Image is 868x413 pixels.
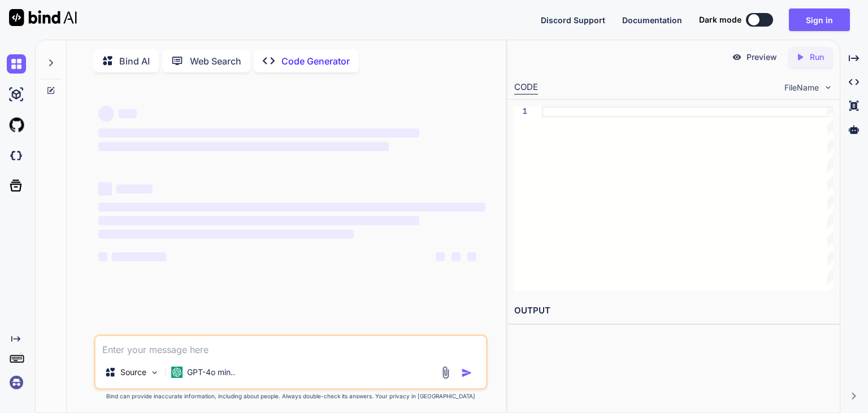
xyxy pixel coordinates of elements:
[541,15,605,25] span: Discord Support
[514,106,527,117] div: 1
[467,252,476,261] span: ‌
[171,367,183,378] img: GPT-4o mini
[98,203,485,212] span: ‌
[439,366,452,379] img: attachment
[810,51,824,63] p: Run
[98,216,420,225] span: ‌
[784,82,819,93] span: FileName
[98,252,107,261] span: ‌
[622,14,682,26] button: Documentation
[150,368,159,377] img: Pick Models
[7,373,26,392] img: signin
[699,14,741,25] span: Dark mode
[7,85,26,104] img: ai-studio
[747,51,777,63] p: Preview
[823,83,833,92] img: chevron down
[98,142,389,151] span: ‌
[120,367,146,378] p: Source
[98,128,420,137] span: ‌
[436,252,445,261] span: ‌
[94,392,488,401] p: Bind can provide inaccurate information, including about people. Always double-check its answers....
[119,54,150,68] p: Bind AI
[732,52,742,62] img: preview
[461,367,472,378] img: icon
[789,8,850,31] button: Sign in
[541,14,605,26] button: Discord Support
[514,81,538,94] div: CODE
[190,54,241,68] p: Web Search
[622,15,682,25] span: Documentation
[9,9,77,26] img: Bind AI
[7,115,26,135] img: githubLight
[112,252,166,261] span: ‌
[98,182,112,196] span: ‌
[452,252,461,261] span: ‌
[98,106,114,122] span: ‌
[7,146,26,165] img: darkCloudIdeIcon
[116,184,153,193] span: ‌
[7,54,26,74] img: chat
[98,230,354,239] span: ‌
[119,109,137,118] span: ‌
[507,298,840,324] h2: OUTPUT
[187,367,235,378] p: GPT-4o min..
[281,54,350,68] p: Code Generator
